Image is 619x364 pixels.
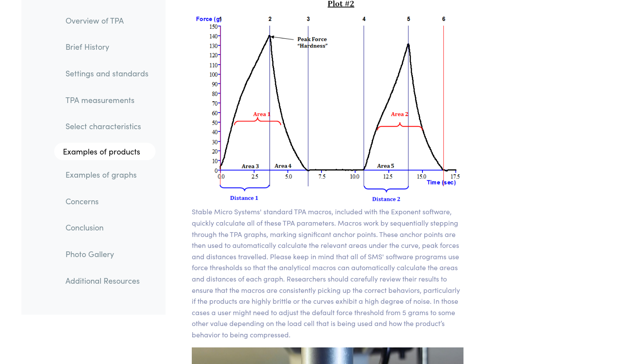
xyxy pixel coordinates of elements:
a: Examples of graphs [59,165,156,185]
a: Photo Gallery [59,244,156,264]
p: Stable Micro Systems' standard TPA macros, included with the Exponent software, quickly calculate... [192,206,464,340]
a: Brief History [59,37,156,57]
a: Examples of products [54,143,156,161]
a: Settings and standards [59,63,156,83]
a: Additional Resources [59,271,156,291]
a: Concerns [59,191,156,211]
a: Conclusion [59,218,156,238]
a: TPA measurements [59,90,156,110]
a: Overview of TPA [59,10,156,31]
a: Select characteristics [59,117,156,137]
